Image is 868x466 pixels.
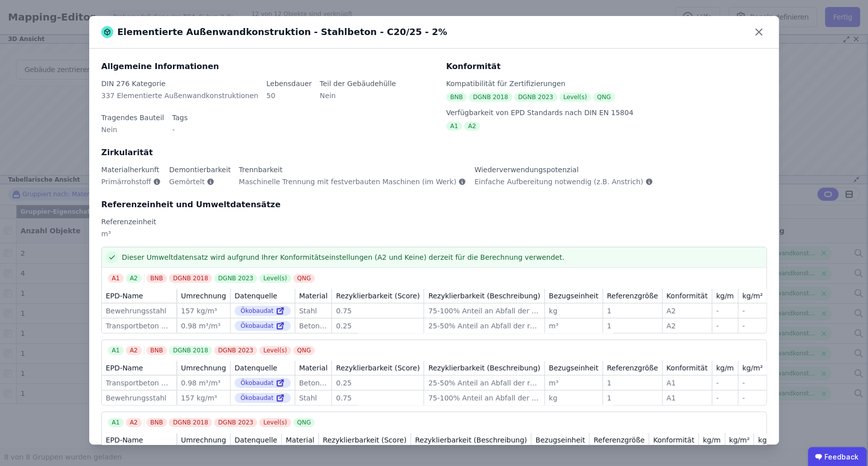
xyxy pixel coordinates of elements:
div: Bezugseinheit [549,291,598,301]
div: A1 [108,418,124,427]
div: Material [299,363,328,373]
div: Materialherkunft [101,165,161,175]
div: Level(s) [259,274,291,283]
div: EPD-Name [106,435,143,445]
div: Rezyklierbarkeit (Score) [336,363,419,373]
div: A2 [126,274,142,283]
div: Ökobaudat [235,393,291,403]
div: Demontierbarkeit [169,165,231,175]
div: kg/m [703,435,720,445]
div: Rezyklierbarkeit (Beschreibung) [428,291,540,301]
div: Konformität [667,363,708,373]
div: DGNB 2018 [169,418,212,427]
div: Rezyklierbarkeit (Score) [323,435,406,445]
div: Bewehrungsstahl [106,306,172,316]
div: 0.75 [336,306,419,316]
div: Datenquelle [235,435,277,445]
div: - [172,125,187,143]
div: 1 [607,378,658,388]
div: QNG [593,93,615,102]
div: Referenzgröße [593,435,644,445]
div: Zirkularität [101,147,767,159]
div: Wiederverwendungspotenzial [474,165,653,175]
div: Rezyklierbarkeit (Beschreibung) [415,435,527,445]
div: Transportbeton C20/25 [106,321,172,331]
div: kg [549,393,598,403]
div: kg/m² [742,363,763,373]
div: QNG [293,274,315,283]
span: Primärrohstoff [101,177,151,187]
div: A2 [667,306,708,316]
div: Beton allgemein [299,321,328,331]
div: Referenzgröße [607,291,658,301]
div: 0.98 m³/m³ [181,378,226,388]
div: - [742,393,763,403]
div: Nein [320,91,396,109]
span: Maschinelle Trennung mit festverbauten Maschinen (im Werk) [239,177,457,187]
div: Datenquelle [235,291,277,301]
div: Umrechnung [181,291,226,301]
div: 0.25 [336,321,419,331]
div: Umrechnung [181,363,226,373]
div: Material [299,291,328,301]
div: 1 [607,306,658,316]
div: 50 [266,91,312,109]
div: kg/m [716,291,734,301]
div: QNG [293,418,315,427]
div: Level(s) [259,346,291,355]
div: - [742,378,763,388]
div: Kompatibilität für Zertifizierungen [446,79,767,89]
div: kg/m³ [758,435,778,445]
div: A2 [126,418,142,427]
div: Rezyklierbarkeit (Beschreibung) [428,363,540,373]
div: 0.75 [336,393,419,403]
div: Konformität [653,435,694,445]
div: 1 [607,393,658,403]
div: Level(s) [559,93,591,102]
div: EPD-Name [106,363,143,373]
div: Verfügbarkeit von EPD Standards nach DIN EN 15804 [446,108,767,118]
div: - [742,306,763,316]
div: m³ [549,378,598,388]
div: Referenzgröße [607,363,658,373]
div: kg [549,306,598,316]
div: BNB [146,418,167,427]
div: Bewehrungsstahl [106,393,172,403]
div: DIN 276 Kategorie [101,79,258,89]
div: 75-100% Anteil an Abfall der recycled wird [428,306,540,316]
div: DGNB 2018 [169,274,212,283]
div: Tragendes Bauteil [101,113,164,123]
div: Konformität [667,291,708,301]
div: 0.25 [336,378,419,388]
div: Referenzeinheit und Umweltdatensätze [101,199,767,211]
div: A1 [667,393,708,403]
div: 1 [607,321,658,331]
div: kg/m² [742,291,763,301]
div: Trennbarkeit [239,165,467,175]
div: Referenzeinheit [101,217,767,227]
div: DGNB 2023 [214,346,257,355]
div: Nein [101,125,164,143]
div: 25-50% Anteil an Abfall der recycled wird [428,321,540,331]
div: 0.98 m³/m³ [181,321,226,331]
div: - [742,321,763,331]
div: A1 [108,274,124,283]
div: 337 Elementierte Außenwandkonstruktionen [101,91,258,109]
div: Datenquelle [235,363,277,373]
div: A1 [108,346,124,355]
div: Bezugseinheit [535,435,585,445]
div: A2 [667,321,708,331]
div: BNB [446,93,467,102]
div: DGNB 2018 [169,346,212,355]
div: 157 kg/m³ [181,393,226,403]
div: Umrechnung [181,435,226,445]
span: Einfache Aufbereitung notwendig (z.B. Anstrich) [474,177,643,187]
div: m³ [549,321,598,331]
div: Stahl [299,393,328,403]
div: Elementierte Außenwandkonstruktion - Stahlbeton - C20/25 - 2% [101,25,447,39]
div: Allgemeine Informationen [101,61,434,73]
div: Lebensdauer [266,79,312,89]
div: 75-100% Anteil an Abfall der recycled wird [428,393,540,403]
div: Rezyklierbarkeit (Score) [336,291,419,301]
div: Tags [172,113,187,123]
